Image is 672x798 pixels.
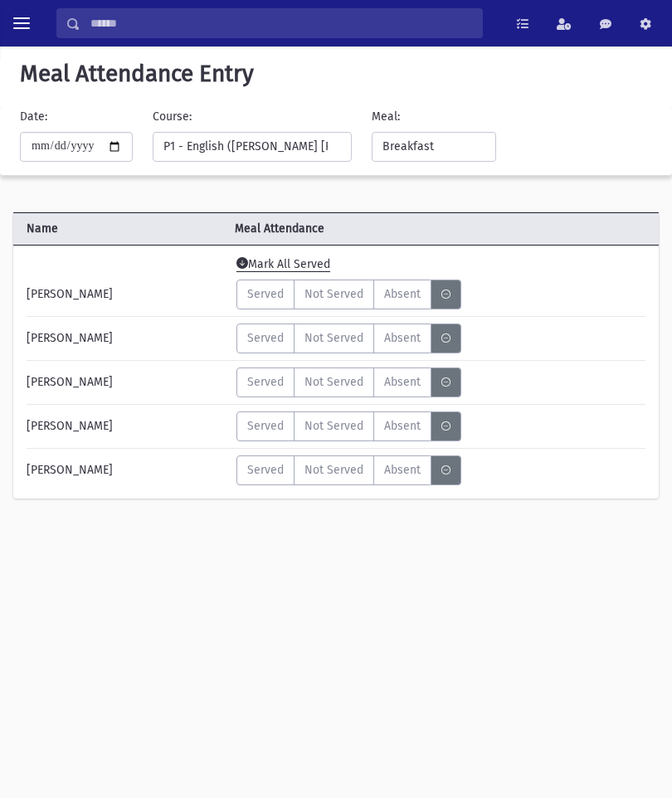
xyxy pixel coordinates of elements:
[153,132,352,162] button: P1 - English (Morah Rivki Mandel)
[153,108,192,125] label: Course:
[27,373,113,391] span: [PERSON_NAME]
[384,461,421,479] span: Absent
[236,411,461,441] div: MeaStatus
[384,285,421,303] span: Absent
[20,108,47,125] label: Date:
[27,461,113,479] span: [PERSON_NAME]
[372,108,400,125] label: Meal:
[247,417,284,435] span: Served
[80,8,482,38] input: Search
[27,329,113,347] span: [PERSON_NAME]
[304,417,363,435] span: Not Served
[27,285,113,303] span: [PERSON_NAME]
[247,285,284,303] span: Served
[304,373,363,391] span: Not Served
[163,138,328,155] div: P1 - English ([PERSON_NAME] [PERSON_NAME])
[384,417,421,435] span: Absent
[236,367,461,397] div: MeaStatus
[236,257,330,272] span: Mark All Served
[372,132,496,162] button: Breakfast
[304,329,363,347] span: Not Served
[247,373,284,391] span: Served
[228,220,605,237] span: Meal Attendance
[13,60,659,88] h5: Meal Attendance Entry
[13,220,228,237] span: Name
[236,324,461,353] div: MeaStatus
[247,329,284,347] span: Served
[7,8,37,38] button: toggle menu
[236,280,461,309] div: MeaStatus
[247,461,284,479] span: Served
[382,138,472,155] div: Breakfast
[27,417,113,435] span: [PERSON_NAME]
[304,285,363,303] span: Not Served
[304,461,363,479] span: Not Served
[384,329,421,347] span: Absent
[384,373,421,391] span: Absent
[236,455,461,485] div: MeaStatus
